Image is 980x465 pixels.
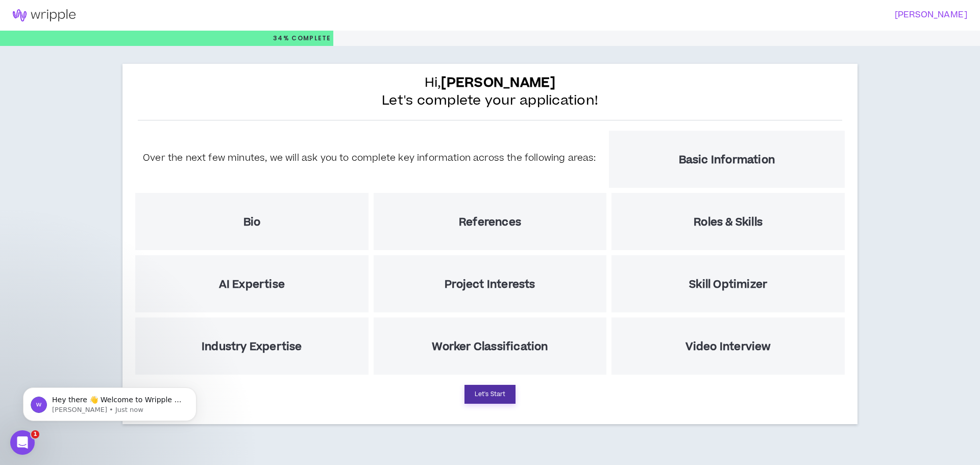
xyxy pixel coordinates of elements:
[685,340,771,353] h5: Video Interview
[679,154,775,166] h5: Basic Information
[432,340,548,353] h5: Worker Classification
[445,278,535,291] h5: Project Interests
[31,430,39,438] span: 1
[243,216,261,229] h5: Bio
[441,73,555,92] b: [PERSON_NAME]
[8,366,212,437] iframe: Intercom notifications message
[464,385,516,404] button: Let's Start
[382,92,598,110] span: Let's complete your application!
[219,278,285,291] h5: AI Expertise
[143,151,596,165] h5: Over the next few minutes, we will ask you to complete key information across the following areas:
[273,31,331,46] p: 34%
[689,278,767,291] h5: Skill Optimizer
[694,216,763,229] h5: Roles & Skills
[202,340,302,353] h5: Industry Expertise
[10,430,35,455] iframe: Intercom live chat
[484,10,968,20] h3: [PERSON_NAME]
[425,74,556,92] span: Hi,
[459,216,521,229] h5: References
[289,34,331,43] span: Complete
